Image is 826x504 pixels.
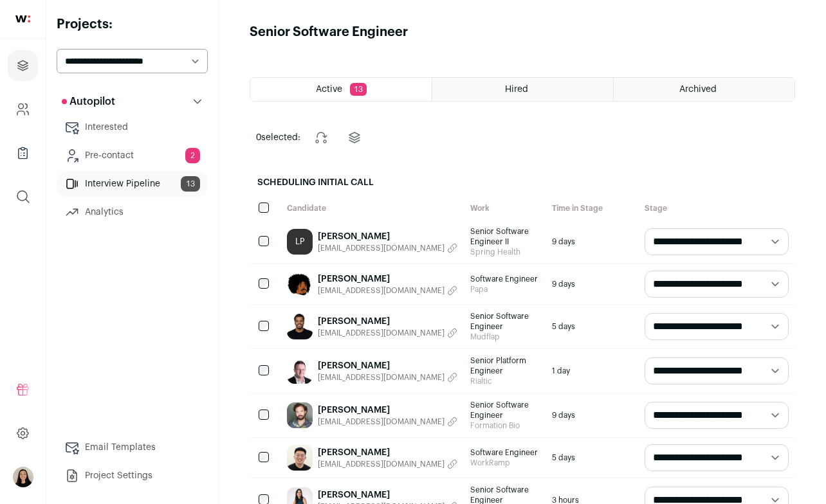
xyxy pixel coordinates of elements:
[318,285,457,296] button: [EMAIL_ADDRESS][DOMAIN_NAME]
[15,15,30,22] img: wellfound-shorthand-0d5821cbd27db2630d0214b213865d53afaa358527fdda9d0ea32b1df1b89c2c.svg
[546,220,638,264] div: 9 days
[505,85,528,94] span: Hired
[316,85,342,94] span: Active
[13,467,33,487] img: 14337076-medium_jpg
[57,15,208,33] h2: Projects:
[470,458,539,468] span: WorkRamp
[318,459,457,469] button: [EMAIL_ADDRESS][DOMAIN_NAME]
[57,143,208,168] a: Pre-contact2
[318,489,457,501] a: [PERSON_NAME]
[470,420,539,431] span: Formation Bio
[8,50,38,81] a: Projects
[287,229,313,255] a: LP
[470,376,539,386] span: Rialtic
[62,94,115,109] p: Autopilot
[470,274,539,284] span: Software Engineer
[318,273,457,285] a: [PERSON_NAME]
[306,122,336,153] button: Change stage
[470,400,539,420] span: Senior Software Engineer
[318,359,457,372] a: [PERSON_NAME]
[546,349,638,393] div: 1 day
[318,243,457,253] button: [EMAIL_ADDRESS][DOMAIN_NAME]
[470,332,539,342] span: Mudflap
[470,311,539,332] span: Senior Software Engineer
[470,284,539,294] span: Papa
[350,83,367,96] span: 13
[8,138,38,168] a: Company Lists
[318,372,445,382] span: [EMAIL_ADDRESS][DOMAIN_NAME]
[638,197,795,220] div: Stage
[318,417,445,427] span: [EMAIL_ADDRESS][DOMAIN_NAME]
[318,372,457,382] button: [EMAIL_ADDRESS][DOMAIN_NAME]
[57,435,208,460] a: Email Templates
[287,358,313,384] img: e9e5410173c640a9c5336131a3ccdf3147f2fb050eab27e8db3bb42a1bf86c51.jpg
[287,445,313,471] img: 22dc91503cb5bfb7c00aa68fb2545b3fd93d7fdf0ce32635a6a03a8763e6b38a.jpg
[546,393,638,437] div: 9 days
[614,78,794,101] a: Archived
[250,23,408,41] h1: Senior Software Engineer
[57,114,208,140] a: Interested
[57,199,208,225] a: Analytics
[318,285,445,296] span: [EMAIL_ADDRESS][DOMAIN_NAME]
[8,94,38,125] a: Company and ATS Settings
[280,197,464,220] div: Candidate
[250,168,795,197] h2: Scheduling Initial Call
[318,328,445,338] span: [EMAIL_ADDRESS][DOMAIN_NAME]
[432,78,613,101] a: Hired
[13,467,33,487] button: Open dropdown
[287,314,313,339] img: 7090cb47b7aee5518c82fd9080955598b30ebdc32bd9e36b958e28ee8d5b6634.jpg
[546,197,638,220] div: Time in Stage
[57,463,208,489] a: Project Settings
[181,176,200,192] span: 13
[57,171,208,197] a: Interview Pipeline13
[546,438,638,478] div: 5 days
[57,89,208,114] button: Autopilot
[464,197,546,220] div: Work
[318,459,445,469] span: [EMAIL_ADDRESS][DOMAIN_NAME]
[470,355,539,376] span: Senior Platform Engineer
[546,305,638,348] div: 5 days
[470,447,539,458] span: Software Engineer
[318,243,445,253] span: [EMAIL_ADDRESS][DOMAIN_NAME]
[470,226,539,247] span: Senior Software Engineer II
[318,417,457,427] button: [EMAIL_ADDRESS][DOMAIN_NAME]
[679,85,717,94] span: Archived
[318,230,457,243] a: [PERSON_NAME]
[546,264,638,304] div: 9 days
[287,271,313,297] img: e3021026098c043c6824d2f9a5b5c6b8f0b8364d3b04495f1a33e15945241508
[287,402,313,428] img: 7927003d300475b5768d261e641b457fa650ff15ed4d1cd19e55faa7139e3f59
[318,315,457,328] a: [PERSON_NAME]
[256,131,300,144] span: selected:
[318,404,457,417] a: [PERSON_NAME]
[470,247,539,257] span: Spring Health
[185,148,200,163] span: 2
[256,133,261,142] span: 0
[318,446,457,459] a: [PERSON_NAME]
[318,328,457,338] button: [EMAIL_ADDRESS][DOMAIN_NAME]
